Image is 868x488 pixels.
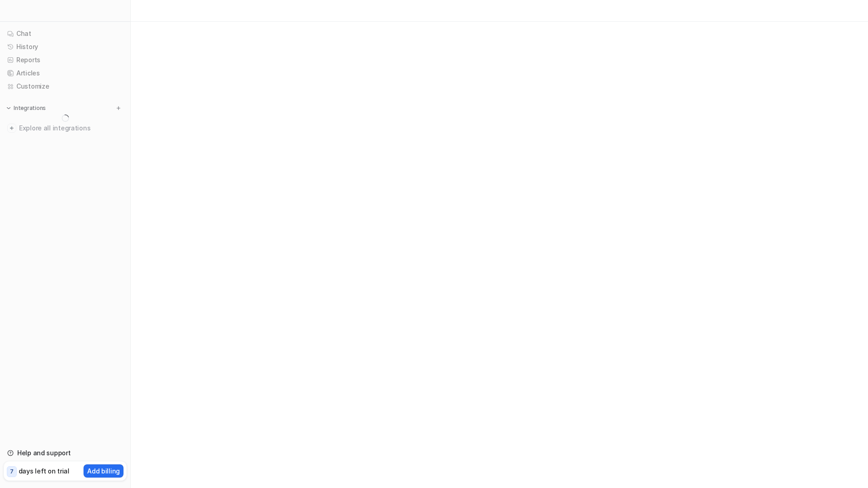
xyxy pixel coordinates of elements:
a: Help and support [4,447,127,459]
a: Articles [4,67,127,80]
p: Add billing [87,466,120,476]
p: 7 [10,468,14,476]
button: Integrations [4,104,49,113]
a: Chat [4,27,127,40]
a: Reports [4,54,127,66]
span: Explore all integrations [19,121,123,135]
img: expand menu [5,105,12,111]
p: days left on trial [19,466,69,476]
a: Explore all integrations [4,122,127,134]
img: explore all integrations [7,124,16,133]
button: Add billing [84,464,123,478]
a: History [4,40,127,53]
img: menu_add.svg [115,105,122,111]
a: Customize [4,80,127,93]
p: Integrations [14,105,46,112]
